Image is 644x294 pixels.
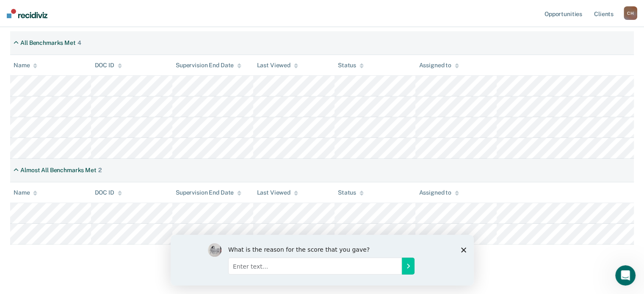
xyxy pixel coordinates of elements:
[94,189,122,196] div: DOC ID
[171,235,474,286] iframe: Survey by Kim from Recidiviz
[14,62,37,69] div: Name
[257,189,298,196] div: Last Viewed
[257,62,298,69] div: Last Viewed
[10,163,105,177] div: Almost All Benchmarks Met2
[624,6,637,20] div: C H
[14,189,37,196] div: Name
[20,39,75,47] div: All Benchmarks Met
[20,167,97,174] div: Almost All Benchmarks Met
[419,62,459,69] div: Assigned to
[10,36,85,50] div: All Benchmarks Met4
[77,39,81,47] div: 4
[338,62,364,69] div: Status
[98,167,102,174] div: 2
[338,189,364,196] div: Status
[624,6,637,20] button: CH
[94,62,122,69] div: DOC ID
[615,265,636,286] iframe: Intercom live chat
[7,9,47,18] img: Recidiviz
[419,189,459,196] div: Assigned to
[176,189,241,196] div: Supervision End Date
[176,62,241,69] div: Supervision End Date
